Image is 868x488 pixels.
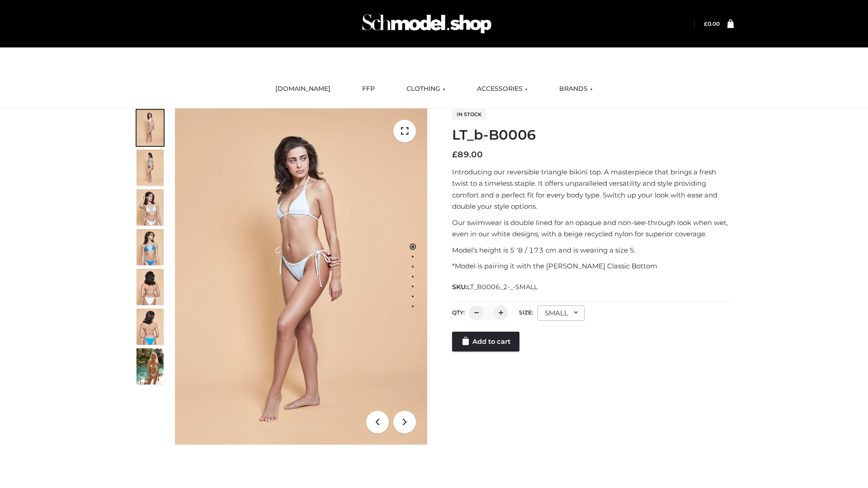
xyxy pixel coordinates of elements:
span: In stock [452,109,486,120]
a: Add to cart [452,332,519,352]
img: Schmodel Admin 964 [359,6,495,42]
span: £ [452,150,458,160]
a: CLOTHING [400,79,452,99]
label: Size: [519,309,533,316]
img: ArielClassicBikiniTop_CloudNine_AzureSky_OW114ECO_1 [175,108,427,445]
a: ACCESSORIES [470,79,534,99]
p: Introducing our reversible triangle bikini top. A masterpiece that brings a fresh twist to a time... [452,166,734,212]
img: ArielClassicBikiniTop_CloudNine_AzureSky_OW114ECO_8-scaled.jpg [137,309,164,345]
img: ArielClassicBikiniTop_CloudNine_AzureSky_OW114ECO_2-scaled.jpg [137,150,164,186]
img: ArielClassicBikiniTop_CloudNine_AzureSky_OW114ECO_4-scaled.jpg [137,229,164,265]
img: ArielClassicBikiniTop_CloudNine_AzureSky_OW114ECO_1-scaled.jpg [137,110,164,146]
a: FFP [355,79,382,99]
p: Model’s height is 5 ‘8 / 173 cm and is wearing a size S. [452,244,734,256]
img: Arieltop_CloudNine_AzureSky2.jpg [137,348,164,385]
p: *Model is pairing it with the [PERSON_NAME] Classic Bottom [452,260,734,272]
span: LT_B0006_2-_-SMALL [467,283,538,291]
span: £ [704,20,708,27]
a: £0.00 [704,20,720,27]
div: SMALL [538,305,585,321]
a: [DOMAIN_NAME] [269,79,337,99]
img: ArielClassicBikiniTop_CloudNine_AzureSky_OW114ECO_7-scaled.jpg [137,269,164,305]
a: BRANDS [552,79,599,99]
bdi: 89.00 [452,150,483,160]
bdi: 0.00 [704,20,720,27]
p: Our swimwear is double lined for an opaque and non-see-through look when wet, even in our white d... [452,217,734,240]
span: SKU: [452,282,538,292]
label: QTY: [452,309,465,316]
img: ArielClassicBikiniTop_CloudNine_AzureSky_OW114ECO_3-scaled.jpg [137,189,164,225]
h1: LT_b-B0006 [452,127,734,143]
